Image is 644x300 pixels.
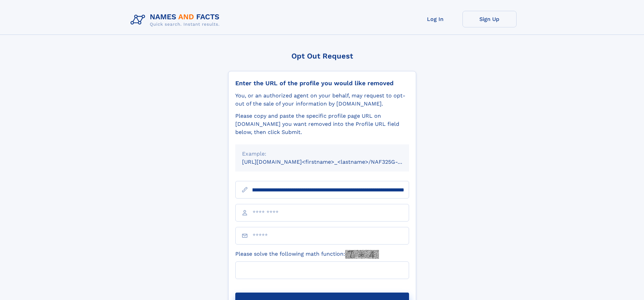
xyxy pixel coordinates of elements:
[242,159,422,165] small: [URL][DOMAIN_NAME]<firstname>_<lastname>/NAF325G-xxxxxxxx
[235,92,409,108] div: You, or an authorized agent on your behalf, may request to opt-out of the sale of your informatio...
[128,11,225,29] img: Logo Names and Facts
[242,150,402,158] div: Example:
[235,250,379,259] label: Please solve the following math function:
[408,11,462,27] a: Log In
[462,11,517,27] a: Sign Up
[235,79,409,87] div: Enter the URL of the profile you would like removed
[235,112,409,136] div: Please copy and paste the specific profile page URL on [DOMAIN_NAME] you want removed into the Pr...
[228,52,416,60] div: Opt Out Request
